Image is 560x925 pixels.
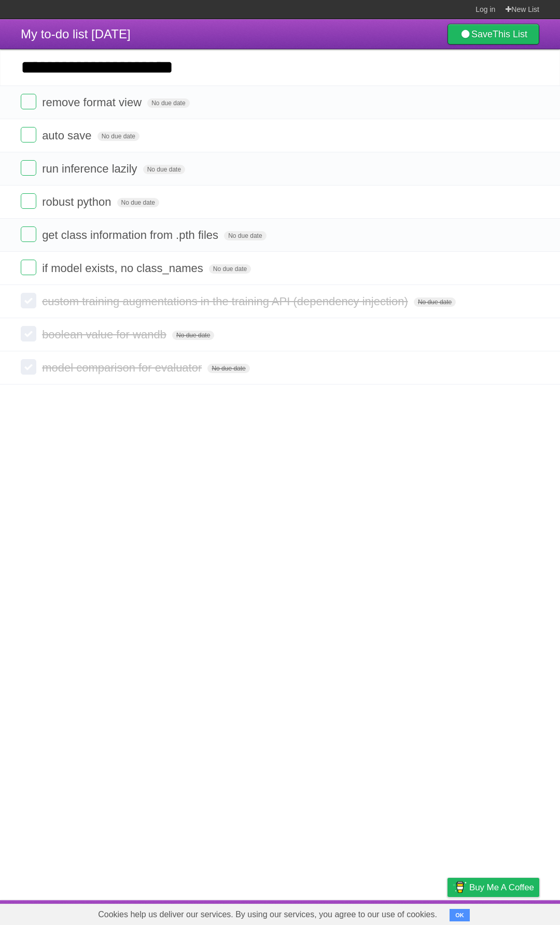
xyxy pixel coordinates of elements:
label: Done [21,94,36,109]
a: SaveThis List [447,24,539,45]
span: boolean value for wandb [42,328,169,341]
span: Buy me a coffee [469,878,534,896]
span: No due date [117,198,159,207]
span: No due date [224,231,266,240]
img: Buy me a coffee [453,878,467,896]
span: if model exists, no class_names [42,262,206,275]
label: Done [21,359,36,375]
a: Buy me a coffee [447,878,539,897]
span: model comparison for evaluator [42,361,204,374]
a: About [310,903,331,922]
span: My to-do list [DATE] [21,27,131,41]
a: Terms [399,903,422,922]
label: Done [21,326,36,341]
span: No due date [414,297,456,307]
label: Done [21,293,36,308]
span: auto save [42,129,94,142]
span: No due date [209,264,251,274]
span: No due date [207,364,249,373]
a: Privacy [434,903,461,922]
span: No due date [143,165,185,174]
a: Suggest a feature [474,903,539,922]
label: Done [21,127,36,143]
b: This List [493,29,527,39]
label: Done [21,226,36,242]
label: Done [21,260,36,275]
label: Done [21,193,36,209]
span: No due date [172,331,214,340]
span: run inference lazily [42,162,139,175]
span: robust python [42,195,114,208]
span: remove format view [42,96,144,109]
span: No due date [147,98,189,108]
span: Cookies help us deliver our services. By using our services, you agree to our use of cookies. [88,904,447,925]
span: get class information from .pth files [42,229,221,241]
span: custom training augmentations in the training API (dependency injection) [42,295,411,308]
label: Done [21,160,36,176]
a: Developers [344,903,386,922]
button: OK [450,909,470,921]
span: No due date [97,132,139,141]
